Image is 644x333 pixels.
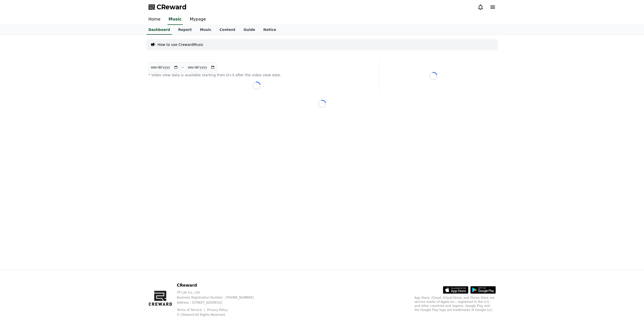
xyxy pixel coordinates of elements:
span: CReward [157,3,187,11]
a: CReward [148,3,187,11]
a: Home [144,14,164,25]
p: YP Lab Co., Ltd. [177,290,262,294]
p: CReward [177,282,262,288]
a: Report [174,25,196,35]
a: Dashboard [146,25,172,35]
a: Guide [239,25,259,35]
a: Notice [259,25,280,35]
a: Content [216,25,240,35]
p: ~ [181,64,185,70]
p: * Video view data is available starting from D+3 after the video view date. [148,72,365,78]
a: Music [168,14,183,25]
p: © CReward All Rights Reserved. [177,313,262,317]
a: Privacy Policy [207,308,228,312]
a: Terms of Service [177,308,206,312]
p: Business Registration Number : [PHONE_NUMBER] [177,295,262,300]
a: How to use CrewardMusic [158,42,204,47]
a: Mypage [186,14,210,25]
a: Music [196,25,215,35]
p: App Store, iCloud, iCloud Drive, and iTunes Store are service marks of Apple Inc., registered in ... [415,296,496,312]
p: Address : [STREET_ADDRESS] [177,301,262,305]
